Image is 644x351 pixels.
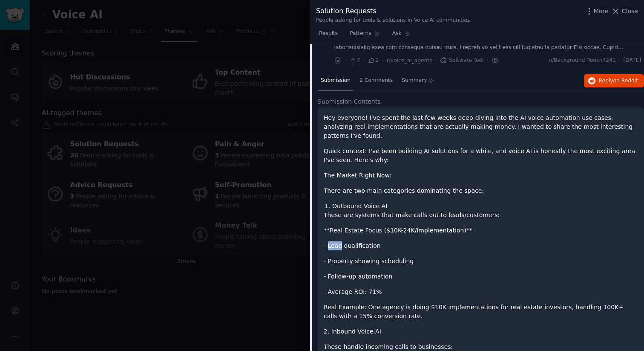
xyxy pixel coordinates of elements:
span: More [594,7,609,16]
span: 2 [368,57,379,64]
div: People asking for tools & solutions in Voice AI communities [316,17,470,24]
span: Patterns [350,30,371,38]
p: - Lead qualification [324,241,638,250]
p: - Property showing scheduling [324,257,638,266]
span: · [345,56,346,65]
p: There are two main categories dominating the space: [324,186,638,195]
span: r/voice_ai_agents [387,58,432,64]
button: Replyon Reddit [584,74,644,88]
span: Submission [321,77,351,84]
span: Ask [392,30,402,38]
span: Reply [599,77,638,85]
span: Close [622,7,638,16]
span: · [382,56,384,65]
p: Real Example: One agency is doing $10K implementations for real estate investors, handling 100K+ ... [324,303,638,321]
a: Lor ipsumdol! S'am conse adi elit sed doeiu temp-incidi utla etd MA aliqu enimadmini ven quisn, e... [334,37,641,52]
p: Hey everyone! I've spent the last few weeks deep-diving into the AI voice automation use cases, a... [324,113,638,140]
a: Ask [389,27,414,44]
span: u/Background_Touch7241 [549,57,615,64]
p: - Average ROI: 71% [324,287,638,296]
a: Results [316,27,341,44]
div: Solution Requests [316,6,470,17]
span: Software Tool [440,57,484,64]
span: Submission Contents [318,97,381,106]
p: - Follow-up automation [324,272,638,281]
span: 7 [349,57,360,64]
p: The Market Right Now: [324,171,638,180]
button: More [585,7,609,16]
span: [DATE] [624,57,641,64]
p: Quick context: I've been building AI solutions for a while, and voice AI is honestly the most exc... [324,147,638,165]
p: **Real Estate Focus ($10K-24K/implementation)** [324,226,638,235]
a: Patterns [347,27,383,44]
span: Summary [402,77,427,84]
span: Results [319,30,338,38]
span: · [619,57,621,64]
p: These are systems that make calls out to leads/customers: [324,211,638,220]
span: · [435,56,437,65]
span: · [487,56,489,65]
span: on Reddit [613,78,638,84]
p: 2. Inbound Voice AI [324,327,638,336]
button: Close [611,7,638,16]
span: · [363,56,365,65]
span: 2 Comments [359,77,393,84]
li: Outbound Voice AI [332,202,638,211]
